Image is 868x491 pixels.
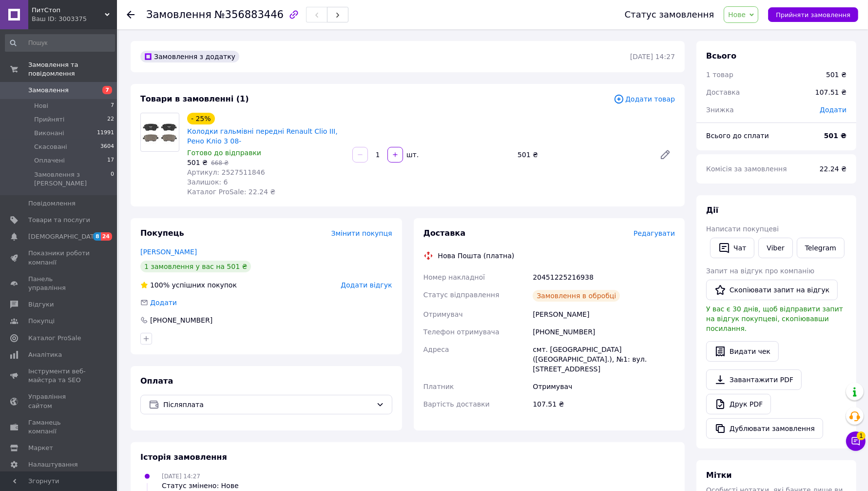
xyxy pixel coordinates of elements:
[614,94,675,104] span: Додати товар
[424,328,500,336] span: Телефон отримувача
[28,199,76,208] span: Повідомлення
[163,399,372,410] span: Післяплата
[34,129,64,138] span: Виконані
[776,11,850,19] span: Прийняти замовлення
[187,178,228,186] span: Залишок: 6
[810,82,852,103] div: 107.51 ₴
[706,305,843,332] span: У вас є 30 днів, щоб відправити запит на відгук покупцеві, скопіювавши посилання.
[531,306,677,323] div: [PERSON_NAME]
[768,7,858,22] button: Прийняти замовлення
[214,9,284,20] span: №356883446
[28,300,54,309] span: Відгуки
[706,471,732,480] span: Мітки
[211,160,229,166] span: 668 ₴
[140,51,239,62] div: Замовлення з додатку
[107,156,114,165] span: 17
[34,170,111,188] span: Замовлення з [PERSON_NAME]
[706,267,814,275] span: Запит на відгук про компанію
[728,11,746,19] span: Нове
[28,249,90,266] span: Показники роботи компанії
[826,70,847,80] div: 501 ₴
[706,369,802,390] a: Завантажити PDF
[424,310,463,318] span: Отримувач
[531,378,677,395] div: Отримувач
[141,120,179,145] img: Колодки гальмівні передні Renault Clio III, Рено Кліо 3 08-
[706,71,733,79] span: 1 товар
[140,261,251,272] div: 1 замовлення у вас на 501 ₴
[533,290,620,302] div: Замовлення в обробці
[187,188,275,196] span: Каталог ProSale: 22.24 ₴
[140,228,184,238] span: Покупець
[140,248,197,256] a: [PERSON_NAME]
[162,473,200,480] span: [DATE] 14:27
[531,395,677,413] div: 107.51 ₴
[28,86,69,95] span: Замовлення
[424,400,490,408] span: Вартість доставки
[34,115,64,124] span: Прийняті
[424,346,449,353] span: Адреса
[187,127,338,145] a: Колодки гальмівні передні Renault Clio III, Рено Кліо 3 08-
[102,86,112,94] span: 7
[28,460,78,469] span: Налаштування
[28,275,90,292] span: Панель управління
[111,102,114,110] span: 7
[34,156,65,165] span: Оплачені
[140,376,173,386] span: Оплата
[706,106,734,114] span: Знижка
[706,225,779,233] span: Написати покупцеві
[127,10,135,20] div: Повернутися назад
[140,94,249,103] span: Товари в замовленні (1)
[32,6,105,15] span: ПитСтоп
[531,323,677,341] div: [PHONE_NUMBER]
[146,9,212,20] span: Замовлення
[150,281,170,289] span: 100%
[424,383,454,390] span: Платник
[331,229,392,237] span: Змінити покупця
[187,168,265,176] span: Артикул: 2527511846
[706,88,740,96] span: Доставка
[857,431,866,440] span: 1
[28,418,90,436] span: Гаманець компанії
[706,132,769,140] span: Всього до сплати
[100,143,114,151] span: 3604
[710,238,754,258] button: Чат
[341,281,392,289] span: Додати відгук
[32,15,117,23] div: Ваш ID: 3003375
[797,238,845,258] a: Telegram
[531,341,677,378] div: смт. [GEOGRAPHIC_DATA] ([GEOGRAPHIC_DATA].), №1: вул. [STREET_ADDRESS]
[625,10,714,20] div: Статус замовлення
[436,251,517,261] div: Нова Пошта (платна)
[97,129,114,138] span: 11991
[28,444,53,452] span: Маркет
[824,132,847,140] b: 501 ₴
[706,165,787,173] span: Комісія за замовлення
[34,102,48,110] span: Нові
[28,232,100,241] span: [DEMOGRAPHIC_DATA]
[28,61,117,78] span: Замовлення та повідомлення
[149,315,213,325] div: [PHONE_NUMBER]
[706,51,736,61] span: Всього
[820,106,847,114] span: Додати
[187,149,261,157] span: Готово до відправки
[107,115,114,124] span: 22
[101,232,112,241] span: 24
[706,418,823,439] button: Дублювати замовлення
[820,165,847,173] span: 22.24 ₴
[656,145,675,164] a: Редагувати
[28,216,90,225] span: Товари та послуги
[187,159,208,166] span: 501 ₴
[531,268,677,286] div: 20451225216938
[424,291,500,299] span: Статус відправлення
[630,53,675,61] time: [DATE] 14:27
[28,334,81,343] span: Каталог ProSale
[111,170,114,188] span: 0
[706,394,771,414] a: Друк PDF
[140,280,237,290] div: успішних покупок
[846,431,866,451] button: Чат з покупцем1
[28,392,90,410] span: Управління сайтом
[28,317,55,326] span: Покупці
[28,367,90,385] span: Інструменти веб-майстра та SEO
[93,232,101,241] span: 8
[424,273,485,281] span: Номер накладної
[706,205,718,215] span: Дії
